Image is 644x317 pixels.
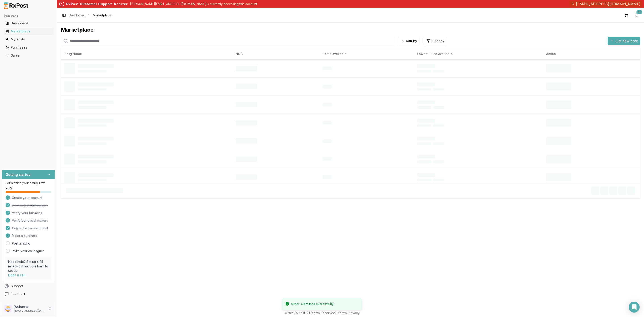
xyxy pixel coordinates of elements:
[5,21,52,26] div: Dashboard
[2,282,55,290] button: Support
[6,186,12,191] span: 75 %
[616,38,638,44] span: List new post
[4,19,53,27] a: Dashboard
[8,273,25,277] a: Book a call
[636,10,642,14] div: 9+
[406,39,417,43] span: Sort by
[398,37,420,45] button: Sort by
[424,37,447,45] button: Filter by
[4,43,53,51] a: Purchases
[66,1,128,7] div: RxPost Customer Support Access:
[12,249,44,253] a: Invite your colleagues
[12,211,42,215] span: Verify your business
[4,35,53,43] a: My Posts
[6,181,51,185] p: Let's finish your setup first!
[2,44,55,51] button: Purchases
[4,305,12,312] img: User avatar
[11,292,26,296] span: Feedback
[291,302,334,306] div: Order submitted successfully
[5,37,52,42] div: My Posts
[61,49,232,59] th: Drug Name
[93,13,111,17] span: Marketplace
[633,12,640,19] button: 9+
[542,49,640,59] th: Action
[349,311,360,315] a: Privacy
[8,260,49,273] p: Need help? Set up a 25 minute call with our team to set up.
[2,28,55,35] button: Marketplace
[12,203,48,208] span: Browse the marketplace
[432,39,444,43] span: Filter by
[5,53,52,58] div: Sales
[413,49,542,59] th: Lowest Price Available
[232,49,319,59] th: NDC
[4,27,53,35] a: Marketplace
[2,52,55,59] button: Sales
[576,1,640,7] span: [EMAIL_ADDRESS][DOMAIN_NAME]
[4,14,53,18] h2: Main Menu
[6,172,31,177] h3: Getting started
[2,20,55,27] button: Dashboard
[5,29,52,34] div: Marketplace
[69,13,85,17] a: Dashboard
[14,304,45,309] p: Welcome
[608,37,640,45] button: List new post
[130,2,258,6] p: [PERSON_NAME][EMAIL_ADDRESS][DOMAIN_NAME] is currently accessing this account.
[2,36,55,43] button: My Posts
[5,45,52,50] div: Purchases
[12,234,38,238] span: Make a purchase
[2,290,55,298] button: Feedback
[12,218,48,223] span: Verify beneficial owners
[12,196,42,200] span: Create your account
[4,51,53,60] a: Sales
[608,39,640,44] a: List new post
[319,49,413,59] th: Posts Available
[338,311,347,315] a: Terms
[61,26,640,33] div: Marketplace
[2,2,30,9] img: RxPost Logo
[12,226,48,230] span: Connect a bank account
[69,13,111,17] nav: breadcrumb
[629,302,640,313] div: Open Intercom Messenger
[12,241,30,246] a: Post a listing
[14,309,45,313] p: [EMAIL_ADDRESS][DOMAIN_NAME]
